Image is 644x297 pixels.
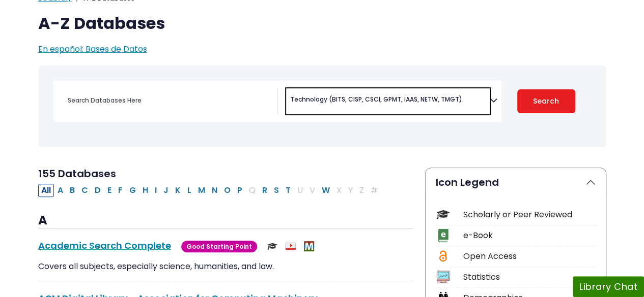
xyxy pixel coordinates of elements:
[426,168,606,196] button: Icon Legend
[38,184,382,195] div: Alpha-list to filter by first letter of database name
[126,184,139,197] button: Filter Results G
[463,250,596,262] div: Open Access
[436,208,450,221] img: Icon Scholarly or Peer Reviewed
[38,43,147,55] a: En español: Bases de Datos
[437,249,450,263] img: Icon Open Access
[436,228,450,242] img: Icon e-Book
[283,184,294,197] button: Filter Results T
[38,260,413,273] p: Covers all subjects, especially science, humanities, and law.
[209,184,220,197] button: Filter Results N
[259,184,270,197] button: Filter Results R
[195,184,208,197] button: Filter Results M
[78,184,91,197] button: Filter Results C
[573,276,644,297] button: Library Chat
[67,184,78,197] button: Filter Results B
[38,213,413,228] h3: A
[319,184,333,197] button: Filter Results W
[304,241,314,251] img: MeL (Michigan electronic Library)
[115,184,126,197] button: Filter Results F
[181,241,257,252] span: Good Starting Point
[38,239,171,252] a: Academic Search Complete
[172,184,184,197] button: Filter Results K
[62,93,277,108] input: Search database by title or keyword
[54,184,66,197] button: Filter Results A
[38,167,116,181] span: 155 Databases
[271,184,282,197] button: Filter Results S
[290,95,462,104] span: Technology (BITS, CISP, CSCI, GPMT, IAAS, NETW, TMGT)
[463,209,596,221] div: Scholarly or Peer Reviewed
[160,184,172,197] button: Filter Results J
[286,241,296,251] img: Audio & Video
[152,184,160,197] button: Filter Results I
[184,184,194,197] button: Filter Results L
[436,270,450,284] img: Icon Statistics
[286,95,462,104] li: Technology (BITS, CISP, CSCI, GPMT, IAAS, NETW, TMGT)
[38,184,54,197] button: All
[464,97,469,105] textarea: Search
[38,65,606,147] nav: Search filters
[104,184,115,197] button: Filter Results E
[38,14,606,33] h1: A-Z Databases
[234,184,245,197] button: Filter Results P
[92,184,104,197] button: Filter Results D
[139,184,151,197] button: Filter Results H
[221,184,234,197] button: Filter Results O
[463,271,596,283] div: Statistics
[517,89,575,113] button: Submit for Search Results
[267,241,277,251] img: Scholarly or Peer Reviewed
[463,229,596,242] div: e-Book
